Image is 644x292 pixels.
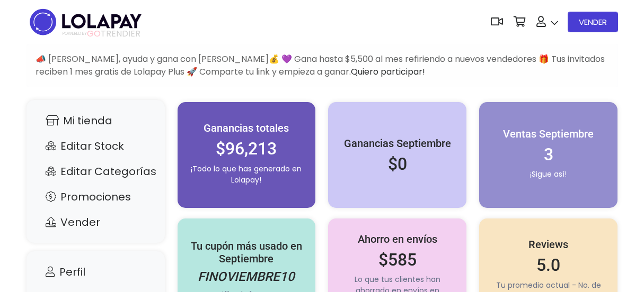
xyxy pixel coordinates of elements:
a: Vender [37,212,154,232]
h5: Tu cupón más usado en Septiembre [188,240,305,265]
span: POWERED BY [63,31,87,36]
p: ¡Todo lo que has generado en Lolapay! [188,163,305,186]
a: Mi tienda [37,111,154,131]
a: VENDER [568,12,618,32]
img: logo [27,5,145,39]
a: Promociones [37,187,154,207]
h5: Ganancias Septiembre [339,137,456,150]
a: Editar Categorías [37,161,154,181]
span: 📣 [PERSON_NAME], ayuda y gana con [PERSON_NAME]💰 💜 Gana hasta $5,500 al mes refiriendo a nuevos v... [36,53,605,78]
a: Editar Stock [37,136,154,156]
span: GO [87,28,101,40]
h2: 5.0 [490,255,607,275]
h5: Ganancias totales [188,122,305,134]
span: TRENDIER [63,29,140,39]
a: Quiero participar! [351,66,425,78]
h2: $96,213 [188,139,305,159]
h5: Ahorro en envíos [339,233,456,245]
h4: FINOVIEMBRE10 [188,269,305,285]
h5: Reviews [490,238,607,251]
h5: Ventas Septiembre [490,127,607,140]
h2: $0 [339,154,456,174]
h2: 3 [490,144,607,165]
h2: $585 [339,250,456,270]
a: Perfil [37,262,154,282]
p: ¡Sigue así! [490,169,607,180]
